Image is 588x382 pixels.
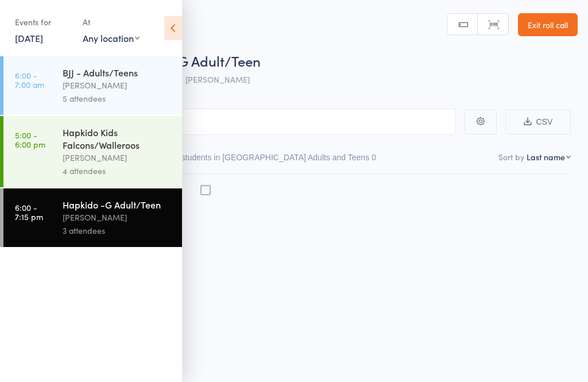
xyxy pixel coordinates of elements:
a: Exit roll call [518,13,578,36]
div: Events for [15,13,71,32]
div: 0 [372,153,376,162]
input: Search by name [17,109,456,135]
button: Other students in [GEOGRAPHIC_DATA] Adults and Teens0 [159,147,376,173]
time: 6:00 - 7:15 pm [15,203,43,221]
a: 6:00 -7:00 amBJJ - Adults/Teens[PERSON_NAME]5 attendees [3,56,182,115]
span: [PERSON_NAME] [185,74,250,85]
a: 6:00 -7:15 pmHapkido -G Adult/Teen[PERSON_NAME]3 attendees [3,188,182,247]
a: 5:00 -6:00 pmHapkido Kids Falcons/Walleroos[PERSON_NAME]4 attendees [3,116,182,187]
div: At [83,13,140,32]
div: [PERSON_NAME] [63,151,172,164]
label: Sort by [498,151,524,163]
div: 3 attendees [63,224,172,237]
div: 5 attendees [63,92,172,105]
span: Hapkido -G Adult/Teen [114,51,261,70]
a: [DATE] [15,32,43,44]
div: [PERSON_NAME] [63,211,172,224]
time: 6:00 - 7:00 am [15,71,44,89]
div: 4 attendees [63,164,172,178]
div: Hapkido -G Adult/Teen [63,198,172,211]
div: Last name [527,151,565,163]
button: CSV [505,110,571,134]
div: [PERSON_NAME] [63,79,172,92]
div: Hapkido Kids Falcons/Walleroos [63,126,172,151]
div: Any location [83,32,140,44]
time: 5:00 - 6:00 pm [15,130,45,149]
div: BJJ - Adults/Teens [63,66,172,79]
